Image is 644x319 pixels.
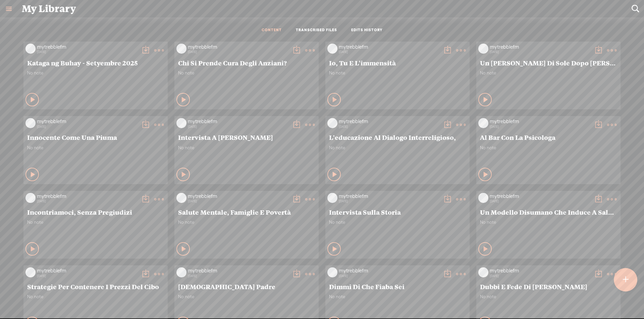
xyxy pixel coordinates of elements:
[490,44,590,50] div: mytrebblefm
[339,125,439,129] div: [DATE]
[329,294,466,300] span: No note
[27,294,164,300] span: No note
[37,199,138,203] div: [DATE]
[339,44,439,50] div: mytrebblefm
[327,44,337,54] img: videoLoading.png
[176,118,186,128] img: videoLoading.png
[327,193,337,203] img: videoLoading.png
[478,193,488,203] img: videoLoading.png
[37,274,138,278] div: [DATE]
[480,145,617,151] span: No note
[478,118,488,128] img: videoLoading.png
[37,118,138,125] div: mytrebblefm
[490,193,590,200] div: mytrebblefm
[178,133,315,141] span: Intervista A [PERSON_NAME]
[480,59,617,67] span: Un [PERSON_NAME] Di Sole Dopo [PERSON_NAME]
[25,267,36,277] img: videoLoading.png
[188,193,288,200] div: mytrebblefm
[188,44,288,50] div: mytrebblefm
[480,133,617,141] span: Al Bar Con La Psicologa
[178,70,315,76] span: No note
[27,70,164,76] span: No note
[25,118,36,128] img: videoLoading.png
[178,59,315,67] span: Chi Si Prende Cura Degli Anziani?
[176,193,186,203] img: videoLoading.png
[490,50,590,54] div: [DATE]
[27,145,164,151] span: No note
[490,118,590,125] div: mytrebblefm
[176,44,186,54] img: videoLoading.png
[480,282,617,290] span: Dubbi E Fede Di [PERSON_NAME]
[339,274,439,278] div: [DATE]
[329,70,466,76] span: No note
[327,267,337,277] img: videoLoading.png
[188,118,288,125] div: mytrebblefm
[351,28,383,33] a: EDITS HISTORY
[327,118,337,128] img: videoLoading.png
[329,59,466,67] span: Io, Tu E L'immensità
[339,193,439,200] div: mytrebblefm
[480,219,617,225] span: No note
[480,70,617,76] span: No note
[329,133,466,141] span: L'educazione Al Dialogo Interreligioso,
[339,50,439,54] div: [DATE]
[37,44,138,50] div: mytrebblefm
[490,199,590,203] div: [DATE]
[178,219,315,225] span: No note
[27,59,164,67] span: Kataga ng Buhay - Setyembre 2025
[329,219,466,225] span: No note
[178,145,315,151] span: No note
[25,193,36,203] img: videoLoading.png
[296,28,337,33] a: TRANSCRIBED FILES
[37,125,138,129] div: [DATE]
[178,208,315,216] span: Salute Mentale, Famiglie E Povertà
[25,44,36,54] img: videoLoading.png
[178,294,315,300] span: No note
[188,199,288,203] div: [DATE]
[27,282,164,290] span: Strategie Per Contenere I Prezzi Del Cibo
[339,267,439,274] div: mytrebblefm
[188,125,288,129] div: [DATE]
[178,282,315,290] span: [DEMOGRAPHIC_DATA] Padre
[188,274,288,278] div: [DATE]
[27,208,164,216] span: Incontriamoci, Senza Pregiudizi
[339,118,439,125] div: mytrebblefm
[480,208,617,216] span: Un Modello Disumano Che Induce A Salvarsi Da Soli
[37,193,138,200] div: mytrebblefm
[37,267,138,274] div: mytrebblefm
[176,267,186,277] img: videoLoading.png
[329,208,466,216] span: Intervista Sulla Storia
[478,267,488,277] img: videoLoading.png
[329,145,466,151] span: No note
[27,219,164,225] span: No note
[490,274,590,278] div: [DATE]
[262,28,282,33] a: CONTENT
[339,199,439,203] div: [DATE]
[27,133,164,141] span: Innocente Come Una Piuma
[480,294,617,300] span: No note
[37,50,138,54] div: [DATE]
[478,44,488,54] img: videoLoading.png
[490,125,590,129] div: [DATE]
[490,267,590,274] div: mytrebblefm
[188,50,288,54] div: [DATE]
[329,282,466,290] span: Dimmi Di Che Fiaba Sei
[188,267,288,274] div: mytrebblefm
